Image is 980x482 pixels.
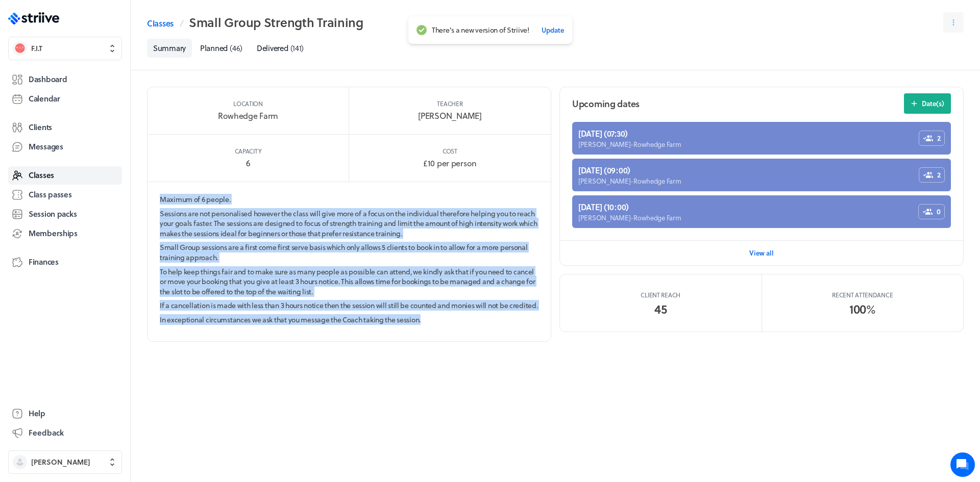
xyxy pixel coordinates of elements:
span: Delivered [257,42,288,54]
span: New conversation [66,72,122,81]
span: 2 [937,170,941,180]
p: Find an answer quickly [6,107,198,119]
span: ( 141 ) [290,42,304,54]
span: % [866,301,876,317]
nav: Breadcrumb [147,12,363,33]
p: Rowhedge Farm [218,110,278,122]
a: Messages [8,138,122,156]
span: [PERSON_NAME] [31,457,90,467]
span: Calendar [29,93,60,104]
h1: Hi [PERSON_NAME] [37,26,167,40]
span: ( 46 ) [230,42,242,54]
span: Memberships [29,228,78,239]
p: Client reach [641,291,680,299]
span: Finances [29,257,59,267]
p: Sessions are not personalised however the class will give more of a focus on the individual there... [160,209,538,239]
p: Teacher [437,99,462,108]
span: View all [749,248,774,258]
a: Classes [147,17,174,30]
a: Class passes [8,186,122,204]
button: [PERSON_NAME] [8,450,122,474]
span: Class passes [29,189,72,200]
p: 100 [849,303,876,315]
button: Update [541,22,563,38]
span: Planned [200,42,228,54]
a: Clients [8,118,122,137]
button: New conversation [8,66,196,87]
button: View all [749,243,774,263]
a: Calendar [8,90,122,108]
span: There's a new version of Striive! [432,26,529,35]
span: Feedback [29,427,64,438]
span: Session packs [29,209,77,219]
p: Location [233,99,263,108]
span: Help [29,408,45,419]
p: In exceptional circumstances we ask that you message the Coach taking the session. [160,315,538,325]
button: Feedback [8,424,122,442]
a: Dashboard [8,70,122,89]
span: Messages [29,141,63,152]
p: Cost [443,147,457,155]
button: Date(s) [904,93,951,114]
p: If a cancellation is made with less than 3 hours notice then the session will still be counted an... [160,300,538,311]
span: Date(s) [922,99,944,108]
p: Recent attendance [832,291,893,299]
a: Session packs [8,205,122,223]
span: Dashboard [29,74,67,85]
p: £10 per person [423,157,477,169]
p: Maximum of 6 people. [160,194,538,205]
nav: Tabs [147,39,964,58]
span: Update [541,26,563,35]
a: Delivered(141) [251,39,310,58]
a: Help [8,404,122,423]
a: Finances [8,253,122,271]
button: FIT with SamB LtdF.I.T [8,37,122,60]
a: Memberships [8,224,122,243]
a: Planned(46) [194,39,249,58]
span: F.I.T [31,43,42,54]
span: Classes [29,170,54,181]
iframe: gist-messenger-bubble-iframe [950,452,975,477]
input: Search articles [22,123,190,144]
h2: We're here to help. Ask us anything! [37,45,167,58]
a: Summary [147,39,192,58]
p: 45 [654,303,667,315]
span: 0 [937,207,941,217]
span: 2 [937,133,941,143]
p: Capacity [235,147,262,155]
p: 6 [246,157,251,169]
p: To help keep things fair and to make sure as many people as possible can attend, we kindly ask th... [160,267,538,297]
span: Clients [29,122,52,133]
img: FIT with SamB Ltd [13,41,27,56]
h2: Upcoming dates [572,97,640,110]
a: Classes [8,166,122,185]
h2: Small Group Strength Training [189,12,363,33]
p: [PERSON_NAME] [418,110,481,122]
p: Small Group sessions are a first come first serve basis which only allows 5 clients to book in to... [160,242,538,262]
